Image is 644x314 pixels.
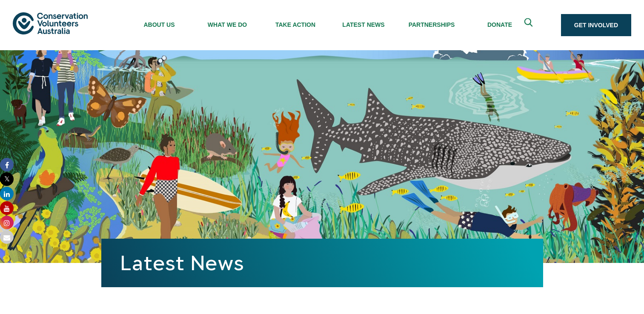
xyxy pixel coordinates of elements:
span: What We Do [193,21,261,28]
span: About Us [125,21,193,28]
a: Get Involved [561,14,631,36]
span: Take Action [261,21,329,28]
img: logo.svg [13,12,88,34]
span: Expand search box [524,18,535,32]
span: Latest News [329,21,398,28]
span: Donate [466,21,534,28]
button: Expand search box Close search box [519,15,540,35]
h1: Latest News [120,251,524,274]
span: Partnerships [398,21,466,28]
